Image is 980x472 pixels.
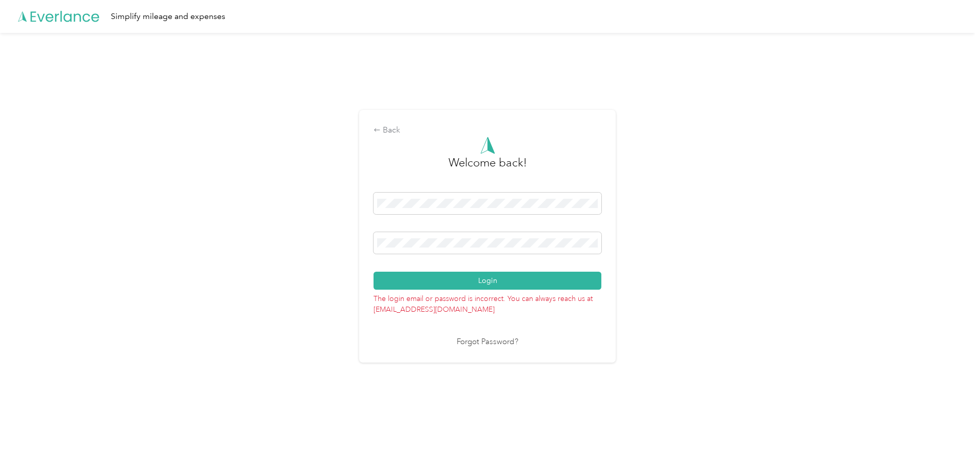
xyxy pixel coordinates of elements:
[457,336,518,348] a: Forgot Password?
[111,10,225,23] div: Simplify mileage and expenses
[448,154,527,182] h3: greeting
[374,124,601,137] div: Back
[374,290,601,315] p: The login email or password is incorrect. You can always reach us at [EMAIL_ADDRESS][DOMAIN_NAME]
[374,272,601,290] button: Login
